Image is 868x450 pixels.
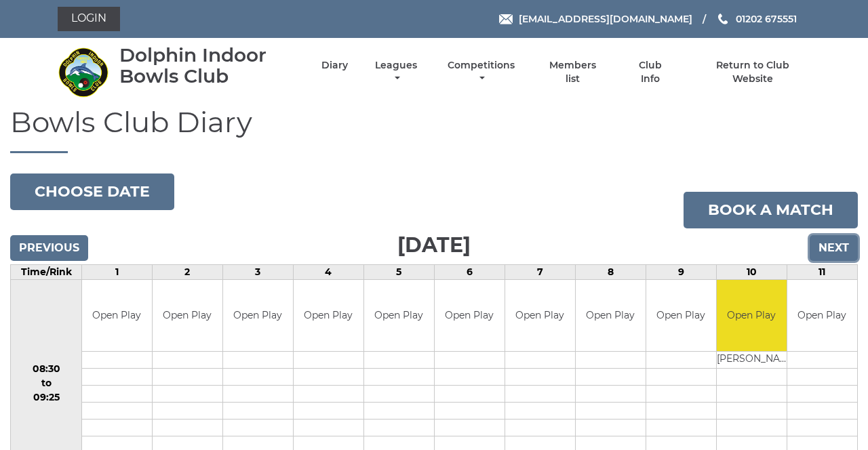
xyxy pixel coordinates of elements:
[646,265,716,280] td: 9
[363,265,434,280] td: 5
[499,12,692,26] a: Email [EMAIL_ADDRESS][DOMAIN_NAME]
[519,13,692,25] span: [EMAIL_ADDRESS][DOMAIN_NAME]
[684,192,858,228] a: Book a match
[716,12,797,26] a: Phone us 01202 675551
[542,59,604,85] a: Members list
[787,280,857,351] td: Open Play
[575,265,646,280] td: 8
[152,265,222,280] td: 2
[10,173,174,210] button: Choose date
[576,280,646,351] td: Open Play
[372,59,420,85] a: Leagues
[82,280,152,351] td: Open Play
[718,14,728,24] img: Phone us
[293,265,363,280] td: 4
[321,59,348,72] a: Diary
[58,47,108,98] img: Dolphin Indoor Bowls Club
[717,351,787,368] td: [PERSON_NAME]
[435,280,505,351] td: Open Play
[696,59,810,85] a: Return to Club Website
[717,280,787,351] td: Open Play
[153,280,222,351] td: Open Play
[119,45,298,87] div: Dolphin Indoor Bowls Club
[505,280,575,351] td: Open Play
[10,106,858,153] h1: Bowls Club Diary
[810,235,858,261] input: Next
[222,265,293,280] td: 3
[10,235,88,261] input: Previous
[505,265,575,280] td: 7
[364,280,434,351] td: Open Play
[646,280,716,351] td: Open Play
[58,7,120,31] a: Login
[444,59,518,85] a: Competitions
[11,265,82,280] td: Time/Rink
[736,13,797,25] span: 01202 675551
[716,265,787,280] td: 10
[82,265,153,280] td: 1
[294,280,363,351] td: Open Play
[499,14,513,24] img: Email
[223,280,293,351] td: Open Play
[434,265,505,280] td: 6
[787,265,857,280] td: 11
[628,59,672,85] a: Club Info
